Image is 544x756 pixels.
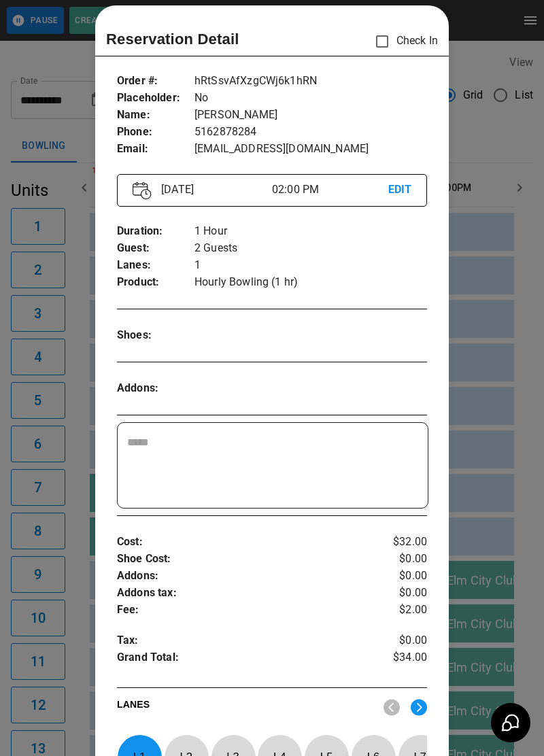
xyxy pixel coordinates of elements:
img: right.svg [411,699,427,716]
p: $34.00 [375,649,427,670]
p: $32.00 [375,534,427,551]
p: LANES [117,698,373,717]
p: Grand Total : [117,649,375,670]
p: Hourly Bowling (1 hr) [194,274,427,291]
p: 1 Hour [194,223,427,240]
p: $0.00 [375,632,427,649]
p: 1 [194,257,427,274]
p: Addons : [117,568,375,585]
p: Placeholder : [117,90,194,107]
p: Addons tax : [117,585,375,602]
p: 5162878284 [194,124,427,141]
p: $0.00 [375,585,427,602]
p: Cost : [117,534,375,551]
p: Shoe Cost : [117,551,375,568]
p: 02:00 PM [272,182,388,198]
p: Duration : [117,223,194,240]
p: Lanes : [117,257,194,274]
p: hRtSsvAfXzgCWj6k1hRN [194,73,427,90]
p: 2 Guests [194,240,427,257]
p: Check In [368,27,438,56]
p: $2.00 [375,602,427,619]
p: No [194,90,427,107]
p: Email : [117,141,194,158]
p: Order # : [117,73,194,90]
p: $0.00 [375,568,427,585]
p: Name : [117,107,194,124]
p: Tax : [117,632,375,649]
p: Product : [117,274,194,291]
img: Vector [133,182,152,200]
p: [PERSON_NAME] [194,107,427,124]
p: Reservation Detail [106,28,239,50]
p: EDIT [388,182,411,199]
p: Shoes : [117,327,194,344]
p: Fee : [117,602,375,619]
p: Phone : [117,124,194,141]
p: [EMAIL_ADDRESS][DOMAIN_NAME] [194,141,427,158]
p: Guest : [117,240,194,257]
p: $0.00 [375,551,427,568]
p: Addons : [117,380,194,397]
p: [DATE] [156,182,272,198]
img: nav_left.svg [384,699,400,716]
